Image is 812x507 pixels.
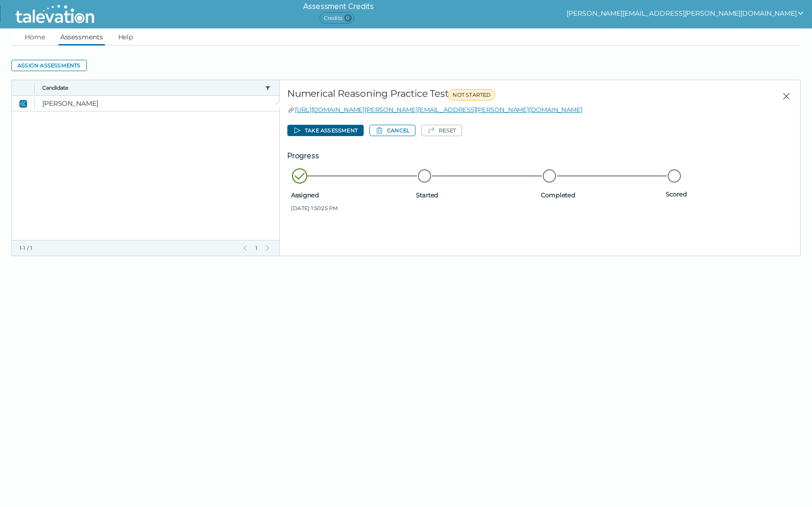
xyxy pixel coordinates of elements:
[287,88,637,105] div: Numerical Reasoning Practice Test
[448,89,495,101] span: NOT STARTED
[264,84,272,92] button: candidate filter
[320,12,354,24] span: Credits
[291,191,412,199] span: Assigned
[287,125,364,136] button: Take assessment
[58,28,105,46] a: Assessments
[11,60,87,71] button: Assign assessments
[19,244,236,252] div: 1-1 / 1
[421,125,462,136] button: Reset
[666,190,787,198] span: Scored
[369,125,415,136] button: Cancel
[567,8,804,19] button: show user actions
[291,204,412,212] span: [DATE] 1:50:25 PM
[344,14,352,22] span: 0
[116,28,135,46] a: Help
[295,106,583,113] a: [URL][DOMAIN_NAME][PERSON_NAME][EMAIL_ADDRESS][PERSON_NAME][DOMAIN_NAME]
[264,244,272,252] button: Next Page
[11,2,98,26] img: Talevation_Logo_Transparent_white.png
[287,150,793,162] h5: Progress
[23,28,47,46] a: Home
[303,1,374,12] h6: Assessment Credits
[241,244,249,252] button: Previous Page
[541,191,662,199] span: Completed
[416,191,537,199] span: Started
[774,88,793,105] button: Close
[42,84,261,92] button: Candidate
[18,98,29,109] button: Close
[19,100,27,108] cds-icon: Close
[255,244,258,252] span: 1
[35,96,279,111] clr-dg-cell: [PERSON_NAME]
